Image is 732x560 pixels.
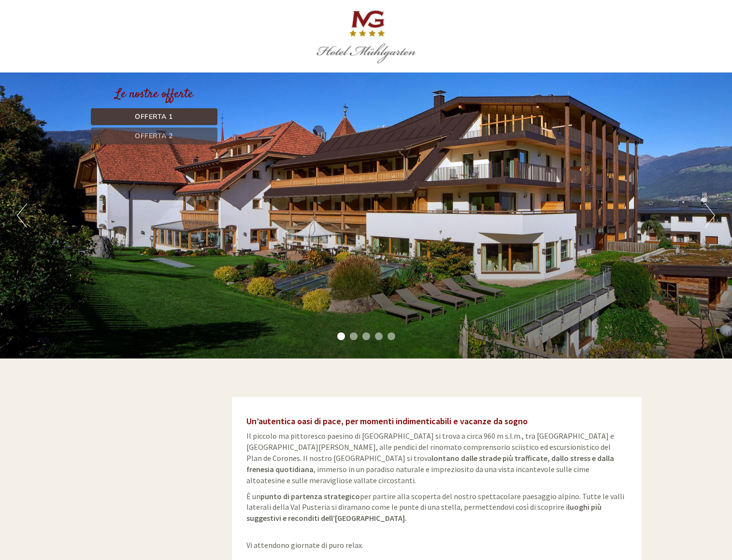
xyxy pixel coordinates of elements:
[246,431,614,485] span: Il piccolo ma pittoresco paesino di [GEOGRAPHIC_DATA] si trova a circa 960 m s.l.m., tra [GEOGRAP...
[17,203,27,228] button: Previous
[135,112,173,121] span: Offerta 1
[705,203,715,228] button: Next
[246,416,528,427] span: Un’autentica oasi di pace, per momenti indimenticabili e vacanze da sogno
[246,491,624,523] span: È un per partire alla scoperta del nostro spettacolare paesaggio alpino. Tutte le valli laterali ...
[246,529,363,550] span: Vi attendono giornate di puro relax.
[91,86,217,103] div: Le nostre offerte
[260,491,360,501] strong: punto di partenza strategico
[246,453,614,474] strong: lontano dalle strade più trafficate, dallo stress e dalla frenesia quotidiana
[135,131,173,141] span: Offerta 2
